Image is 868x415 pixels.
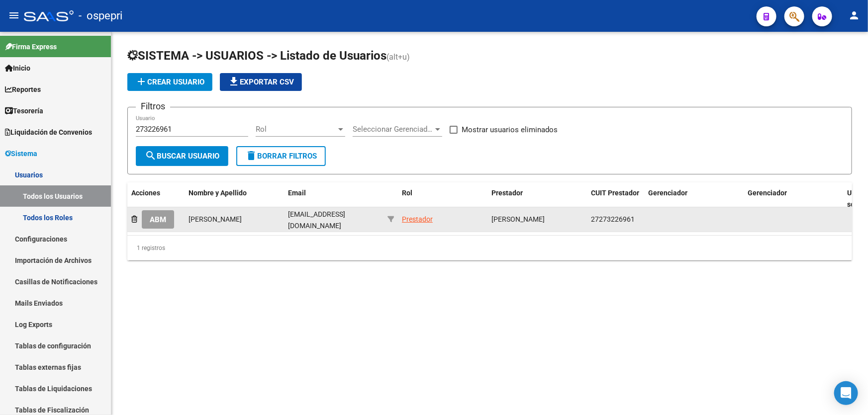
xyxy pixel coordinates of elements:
span: Rol [402,189,412,197]
datatable-header-cell: Email [284,182,384,215]
datatable-header-cell: Gerenciador [744,182,843,215]
button: Crear Usuario [127,73,212,91]
span: Gerenciador [748,189,787,197]
span: SISTEMA -> USUARIOS -> Listado de Usuarios [127,49,386,63]
datatable-header-cell: Rol [398,182,487,215]
span: Firma Express [5,41,57,52]
h3: Filtros [136,99,170,113]
span: Rol [256,125,336,134]
span: Reportes [5,84,41,95]
span: Inicio [5,63,30,74]
span: ABM [150,215,166,224]
span: Prestador [491,189,523,197]
span: Sistema [5,148,37,159]
span: Buscar Usuario [145,152,219,161]
span: Gerenciador [648,189,687,197]
span: (alt+u) [386,52,410,62]
datatable-header-cell: CUIT Prestador [587,182,644,215]
mat-icon: add [135,76,147,87]
div: Prestador [402,214,433,225]
span: Seleccionar Gerenciador [353,125,433,134]
div: 1 registros [127,236,852,260]
mat-icon: person [848,9,860,21]
span: Email [288,189,306,197]
span: [PERSON_NAME] [491,215,545,223]
datatable-header-cell: Nombre y Apellido [185,182,284,215]
span: CUIT Prestador [591,189,639,197]
button: Exportar CSV [220,73,302,91]
span: Mostrar usuarios eliminados [462,124,558,136]
button: Buscar Usuario [136,146,228,166]
span: Exportar CSV [228,78,294,86]
span: Liquidación de Convenios [5,127,92,138]
span: Tesorería [5,105,43,116]
mat-icon: menu [8,9,20,21]
div: Open Intercom Messenger [834,381,858,405]
mat-icon: file_download [228,76,240,87]
span: Acciones [131,189,160,197]
span: Borrar Filtros [245,152,317,161]
button: ABM [142,210,174,229]
span: Nombre y Apellido [189,189,247,197]
mat-icon: search [145,150,157,162]
datatable-header-cell: Acciones [127,182,185,215]
datatable-header-cell: Prestador [487,182,587,215]
span: Crear Usuario [135,78,204,86]
span: [PERSON_NAME] [189,215,242,223]
span: [EMAIL_ADDRESS][DOMAIN_NAME] [288,210,345,230]
span: 27273226961 [591,215,635,223]
mat-icon: delete [245,150,257,162]
span: - ospepri [79,5,122,27]
datatable-header-cell: Gerenciador [644,182,744,215]
button: Borrar Filtros [236,146,326,166]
